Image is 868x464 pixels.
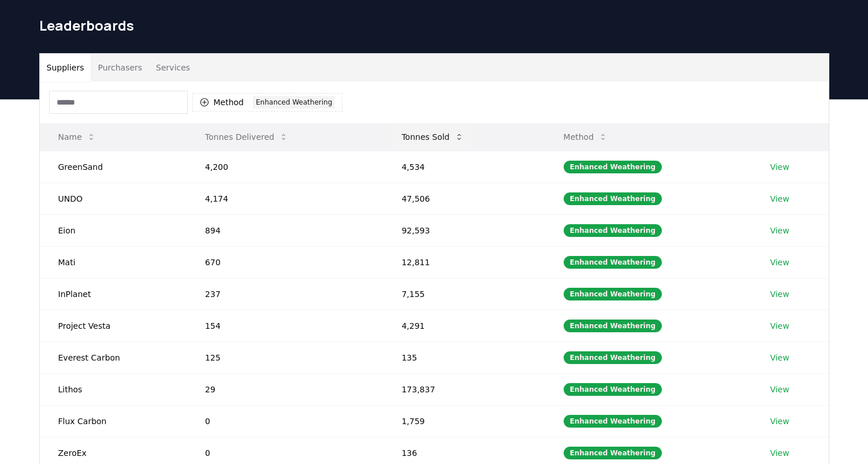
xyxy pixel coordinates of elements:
div: Enhanced Weathering [564,415,662,428]
div: Enhanced Weathering [564,383,662,396]
div: Enhanced Weathering [564,351,662,364]
button: Tonnes Delivered [196,125,297,149]
td: 4,534 [383,151,545,183]
div: Enhanced Weathering [564,320,662,332]
td: 92,593 [383,214,545,246]
td: 154 [187,310,383,341]
button: Name [49,125,105,149]
div: Enhanced Weathering [564,447,662,459]
div: Enhanced Weathering [564,192,662,205]
div: Enhanced Weathering [253,96,335,109]
td: Lithos [40,373,187,405]
td: InPlanet [40,278,187,310]
td: 4,200 [187,151,383,183]
td: Mati [40,246,187,278]
div: Enhanced Weathering [564,256,662,269]
td: Eion [40,214,187,246]
td: GreenSand [40,151,187,183]
div: Enhanced Weathering [564,224,662,237]
td: 237 [187,278,383,310]
button: Services [149,54,197,81]
a: View [770,161,789,173]
button: Method [554,125,617,149]
td: 0 [187,405,383,437]
a: View [770,415,789,427]
td: 173,837 [383,373,545,405]
td: 125 [187,341,383,373]
div: Enhanced Weathering [564,288,662,300]
a: View [770,384,789,395]
td: UNDO [40,183,187,214]
td: 7,155 [383,278,545,310]
a: View [770,447,789,459]
h1: Leaderboards [39,16,829,35]
td: 47,506 [383,183,545,214]
button: Purchasers [91,54,149,81]
button: MethodEnhanced Weathering [192,93,343,112]
td: Project Vesta [40,310,187,341]
td: 12,811 [383,246,545,278]
td: 4,174 [187,183,383,214]
td: 135 [383,341,545,373]
td: 4,291 [383,310,545,341]
div: Enhanced Weathering [564,161,662,173]
td: Everest Carbon [40,341,187,373]
a: View [770,193,789,205]
a: View [770,288,789,300]
button: Tonnes Sold [392,125,472,149]
td: Flux Carbon [40,405,187,437]
td: 894 [187,214,383,246]
a: View [770,225,789,236]
a: View [770,352,789,363]
button: Suppliers [40,54,91,81]
td: 1,759 [383,405,545,437]
td: 670 [187,246,383,278]
td: 29 [187,373,383,405]
a: View [770,320,789,332]
a: View [770,257,789,268]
